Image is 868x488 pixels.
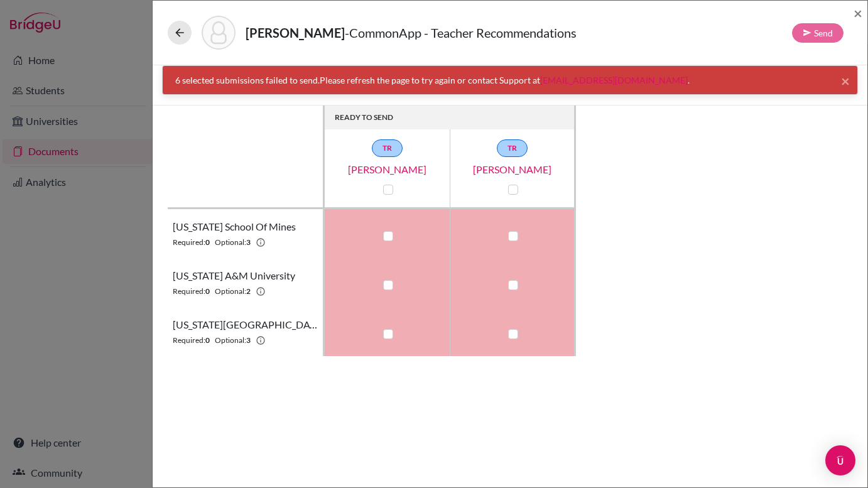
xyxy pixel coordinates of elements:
[372,139,403,157] a: TR
[215,237,246,248] span: Optional:
[173,219,296,234] span: [US_STATE] School of Mines
[841,72,850,90] span: ×
[215,286,246,297] span: Optional:
[246,25,345,40] strong: [PERSON_NAME]
[175,73,845,87] div: 6 selected submissions failed to send.
[345,25,577,40] span: - CommonApp - Teacher Recommendations
[320,75,690,85] span: Please refresh the page to try again or contact Support at .
[173,335,205,346] span: Required:
[246,237,251,248] b: 3
[246,286,251,297] b: 2
[792,23,844,43] button: Send
[497,139,528,157] a: TR
[205,237,210,248] b: 0
[215,335,246,346] span: Optional:
[205,286,210,297] b: 0
[841,73,850,89] button: Close
[173,317,318,332] span: [US_STATE][GEOGRAPHIC_DATA]
[173,286,205,297] span: Required:
[325,106,576,129] th: READY TO SEND
[325,162,450,177] a: [PERSON_NAME]
[173,268,295,283] span: [US_STATE] A&M University
[205,335,210,346] b: 0
[825,445,855,475] div: Open Intercom Messenger
[173,237,205,248] span: Required:
[540,75,688,85] a: [EMAIL_ADDRESS][DOMAIN_NAME]
[854,6,862,21] button: Close
[246,335,251,346] b: 3
[450,162,575,177] a: [PERSON_NAME]
[854,4,862,22] span: ×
